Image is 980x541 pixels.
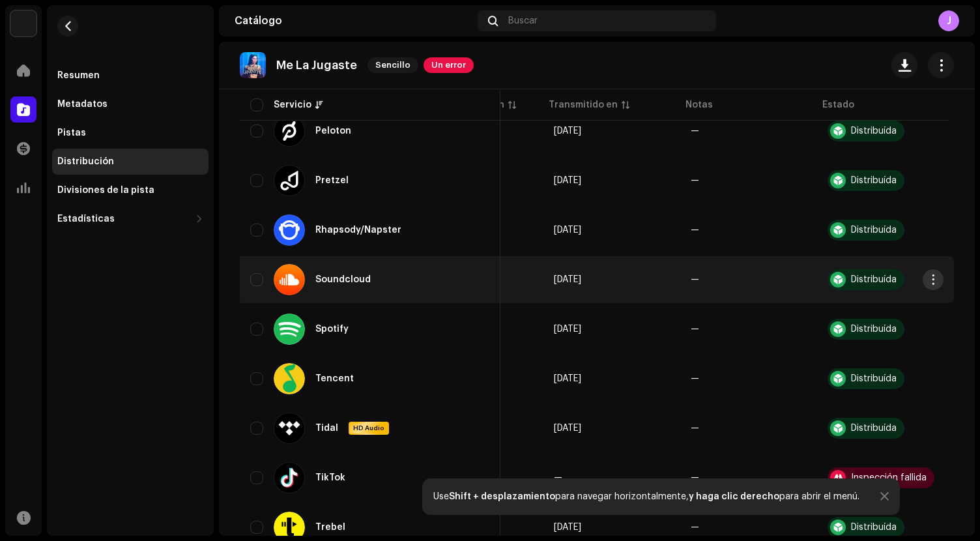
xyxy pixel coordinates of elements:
[315,523,345,532] div: Trebel
[554,176,581,185] span: 8 oct 2025
[240,52,266,78] img: 2241fb3f-7fe0-4a86-8910-ad388025e1ee
[449,492,555,501] strong: Shift + desplazamiento
[554,226,581,235] span: 8 oct 2025
[554,126,581,136] span: 8 oct 2025
[691,176,699,185] re-a-table-badge: —
[424,57,474,73] span: Un error
[276,59,357,72] p: Me La Jugaste
[315,176,349,185] div: Pretzel
[315,226,401,235] div: Rhapsody/Napster
[57,214,115,224] div: Estadísticas
[851,226,897,235] div: Distribuída
[52,91,209,117] re-m-nav-item: Metadatos
[691,226,699,235] re-a-table-badge: —
[57,99,108,110] div: Metadatos
[350,424,388,433] span: HD Audio
[315,473,345,482] div: TikTok
[691,374,699,383] re-a-table-badge: —
[691,473,699,482] re-a-table-badge: —
[10,10,36,37] img: 297a105e-aa6c-4183-9ff4-27133c00f2e2
[691,523,699,532] re-a-table-badge: —
[52,206,209,232] re-m-nav-dropdown: Estadísticas
[57,128,86,138] div: Pistas
[433,491,859,502] div: Use para navegar horizontalmente, para abrir el menú.
[554,275,581,284] span: 8 oct 2025
[57,70,100,81] div: Resumen
[52,149,209,175] re-m-nav-item: Distribución
[554,523,581,532] span: 8 oct 2025
[549,98,618,111] div: Transmitido en
[851,473,927,482] div: Inspección fallida
[691,325,699,334] re-a-table-badge: —
[554,473,562,482] span: —
[57,156,114,167] div: Distribución
[315,325,349,334] div: Spotify
[52,177,209,203] re-m-nav-item: Divisiones de la pista
[851,523,897,532] div: Distribuída
[235,16,472,26] div: Catálogo
[274,98,311,111] div: Servicio
[851,275,897,284] div: Distribuída
[851,424,897,433] div: Distribuída
[315,126,351,136] div: Peloton
[554,374,581,383] span: 8 oct 2025
[691,275,699,284] re-a-table-badge: —
[57,185,154,196] div: Divisiones de la pista
[52,63,209,89] re-m-nav-item: Resumen
[315,424,338,433] div: Tidal
[367,57,418,73] span: Sencillo
[315,374,354,383] div: Tencent
[691,126,699,136] re-a-table-badge: —
[691,424,699,433] re-a-table-badge: —
[851,176,897,185] div: Distribuída
[851,325,897,334] div: Distribuída
[508,16,538,26] span: Buscar
[689,492,779,501] strong: y haga clic derecho
[52,120,209,146] re-m-nav-item: Pistas
[554,325,581,334] span: 8 oct 2025
[554,424,581,433] span: 8 oct 2025
[851,374,897,383] div: Distribuída
[851,126,897,136] div: Distribuída
[315,275,371,284] div: Soundcloud
[938,10,959,31] div: J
